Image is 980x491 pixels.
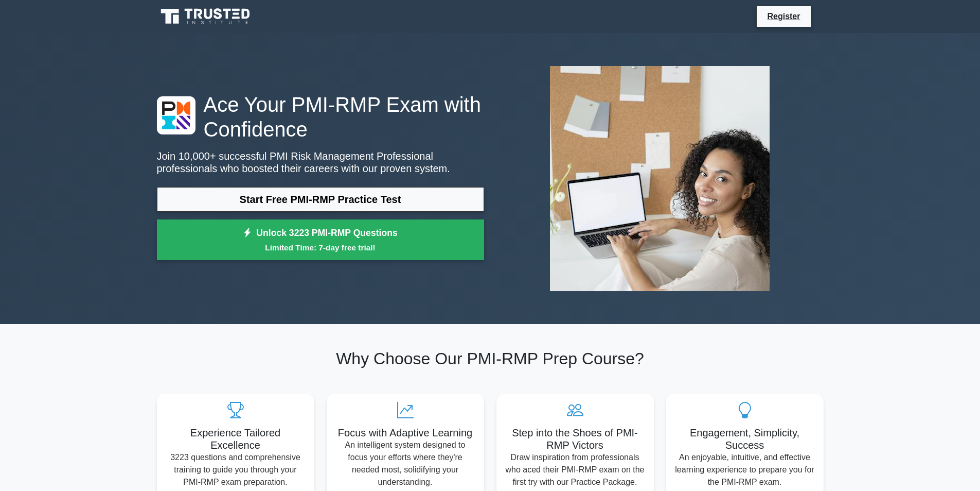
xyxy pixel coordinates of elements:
h5: Focus with Adaptive Learning [335,427,476,439]
small: Limited Time: 7-day free trial! [170,242,471,253]
h5: Step into the Shoes of PMI-RMP Victors [505,427,646,451]
h2: Why Choose Our PMI-RMP Prep Course? [157,349,824,368]
p: Draw inspiration from professionals who aced their PMI-RMP exam on the first try with our Practic... [505,451,646,488]
h1: Ace Your PMI-RMP Exam with Confidence [157,92,484,142]
p: Join 10,000+ successful PMI Risk Management Professional professionals who boosted their careers ... [157,150,484,175]
a: Unlock 3223 PMI-RMP QuestionsLimited Time: 7-day free trial! [157,219,484,261]
p: An intelligent system designed to focus your efforts where they're needed most, solidifying your ... [335,439,476,488]
p: 3223 questions and comprehensive training to guide you through your PMI-RMP exam preparation. [165,451,306,488]
a: Register [761,10,806,23]
p: An enjoyable, intuitive, and effective learning experience to prepare you for the PMI-RMP exam. [674,451,815,488]
h5: Experience Tailored Excellence [165,427,306,451]
a: Start Free PMI-RMP Practice Test [157,187,484,212]
h5: Engagement, Simplicity, Success [674,427,815,451]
